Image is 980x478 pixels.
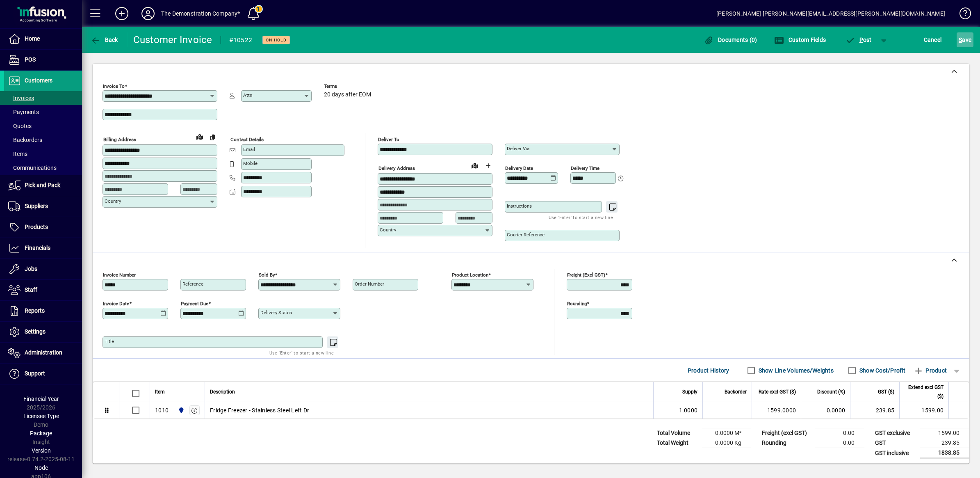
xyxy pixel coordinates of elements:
[25,182,60,188] span: Pick and Pack
[571,165,599,171] mat-label: Delivery time
[25,286,37,293] span: Staff
[924,33,942,46] span: Cancel
[181,301,208,306] mat-label: Payment due
[468,159,481,172] a: View on map
[567,272,605,278] mat-label: Freight (excl GST)
[4,196,82,217] a: Suppliers
[82,32,127,47] app-page-header-button: Back
[89,32,120,47] button: Back
[702,438,751,448] td: 0.0000 Kg
[899,402,948,419] td: 1599.00
[858,366,905,375] label: Show Cost/Profit
[688,364,729,377] span: Product History
[176,406,185,415] span: Auckland
[32,447,51,454] span: Version
[759,387,796,396] span: Rate excl GST ($)
[914,364,947,377] span: Product
[25,245,50,251] span: Financials
[772,32,828,47] button: Custom Fields
[871,438,920,448] td: GST
[109,6,135,21] button: Add
[4,133,82,147] a: Backorders
[920,438,969,448] td: 239.85
[4,343,82,363] a: Administration
[25,203,48,209] span: Suppliers
[25,35,40,42] span: Home
[30,430,52,437] span: Package
[922,32,944,47] button: Cancel
[845,37,872,43] span: ost
[25,224,48,230] span: Products
[757,406,796,414] div: 1599.0000
[957,32,973,47] button: Save
[324,84,373,89] span: Terms
[909,363,951,378] button: Product
[702,428,751,438] td: 0.0000 M³
[8,151,27,157] span: Items
[8,109,39,115] span: Payments
[23,413,59,419] span: Licensee Type
[155,387,165,396] span: Item
[4,50,82,70] a: POS
[549,213,613,222] mat-hint: Use 'Enter' to start a new line
[878,387,894,396] span: GST ($)
[103,83,125,89] mat-label: Invoice To
[378,137,399,142] mat-label: Deliver To
[704,37,757,43] span: Documents (0)
[959,33,971,46] span: ave
[507,203,532,209] mat-label: Instructions
[210,406,309,414] span: Fridge Freezer - Stainless Steel Left Dr
[4,280,82,300] a: Staff
[801,402,850,419] td: 0.0000
[725,387,747,396] span: Backorder
[210,387,235,396] span: Description
[567,301,587,306] mat-label: Rounding
[959,37,962,43] span: S
[4,161,82,175] a: Communications
[774,37,826,43] span: Custom Fields
[105,198,121,204] mat-label: Country
[850,402,899,419] td: 239.85
[133,33,212,46] div: Customer Invoice
[25,77,52,84] span: Customers
[8,123,32,129] span: Quotes
[507,146,529,151] mat-label: Deliver via
[34,464,48,471] span: Node
[243,92,252,98] mat-label: Attn
[25,328,46,335] span: Settings
[905,383,944,401] span: Extend excl GST ($)
[135,6,161,21] button: Profile
[4,238,82,258] a: Financials
[452,272,488,278] mat-label: Product location
[4,322,82,342] a: Settings
[758,438,815,448] td: Rounding
[859,37,863,43] span: P
[105,338,114,344] mat-label: Title
[25,56,36,63] span: POS
[23,396,59,402] span: Financial Year
[871,428,920,438] td: GST exclusive
[8,95,34,101] span: Invoices
[4,91,82,105] a: Invoices
[4,105,82,119] a: Payments
[355,281,384,287] mat-label: Order number
[4,217,82,238] a: Products
[507,232,545,238] mat-label: Courier Reference
[193,130,206,143] a: View on map
[25,349,62,356] span: Administration
[91,37,118,43] span: Back
[182,281,203,287] mat-label: Reference
[4,301,82,321] a: Reports
[815,438,864,448] td: 0.00
[25,265,37,272] span: Jobs
[243,160,258,166] mat-label: Mobile
[25,307,45,314] span: Reports
[4,29,82,49] a: Home
[4,147,82,161] a: Items
[682,387,697,396] span: Supply
[4,364,82,384] a: Support
[716,7,945,20] div: [PERSON_NAME] [PERSON_NAME][EMAIL_ADDRESS][PERSON_NAME][DOMAIN_NAME]
[324,91,371,98] span: 20 days after EOM
[702,32,759,47] button: Documents (0)
[920,448,969,458] td: 1838.85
